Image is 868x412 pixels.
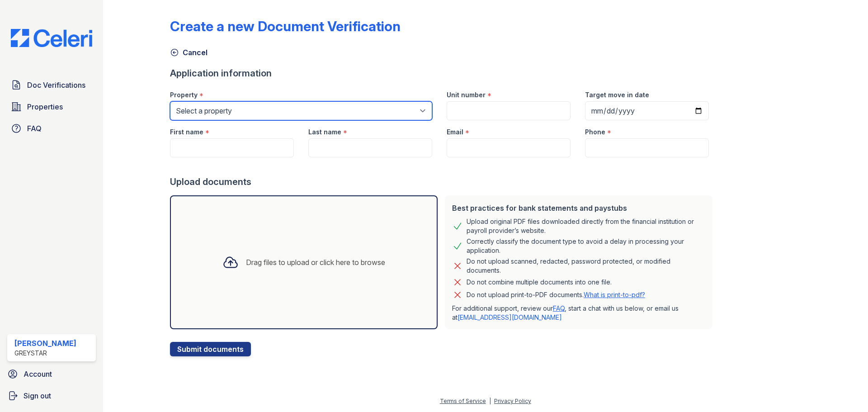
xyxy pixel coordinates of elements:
[24,390,51,401] span: Sign out
[584,291,645,298] a: What is print-to-pdf?
[467,257,705,275] div: Do not upload scanned, redacted, password protected, or modified documents.
[494,398,531,404] a: Privacy Policy
[246,257,385,268] div: Drag files to upload or click here to browse
[7,119,96,137] a: FAQ
[170,342,251,356] button: Submit documents
[440,398,486,404] a: Terms of Service
[170,47,208,58] a: Cancel
[467,217,705,235] div: Upload original PDF files downloaded directly from the financial institution or payroll provider’...
[27,80,85,90] span: Doc Verifications
[4,365,99,383] a: Account
[4,29,99,47] img: CE_Logo_Blue-a8612792a0a2168367f1c8372b55b34899dd931a85d93a1a3d3e32e68fde9ad4.png
[585,90,649,99] label: Target move in date
[170,18,401,34] div: Create a new Document Verification
[308,128,341,137] label: Last name
[489,398,491,404] div: |
[458,313,562,321] a: [EMAIL_ADDRESS][DOMAIN_NAME]
[27,101,63,112] span: Properties
[170,67,716,80] div: Application information
[447,128,463,137] label: Email
[7,98,96,116] a: Properties
[447,90,486,99] label: Unit number
[170,90,198,99] label: Property
[24,369,52,379] span: Account
[452,304,705,322] p: For additional support, review our , start a chat with us below, or email us at
[467,237,705,255] div: Correctly classify the document type to avoid a delay in processing your application.
[14,338,76,349] div: [PERSON_NAME]
[4,387,99,405] a: Sign out
[7,76,96,94] a: Doc Verifications
[14,349,76,358] div: Greystar
[170,128,203,137] label: First name
[467,277,612,288] div: Do not combine multiple documents into one file.
[467,290,645,299] p: Do not upload print-to-PDF documents.
[553,304,565,312] a: FAQ
[27,123,42,134] span: FAQ
[585,128,605,137] label: Phone
[452,203,705,213] div: Best practices for bank statements and paystubs
[170,175,716,188] div: Upload documents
